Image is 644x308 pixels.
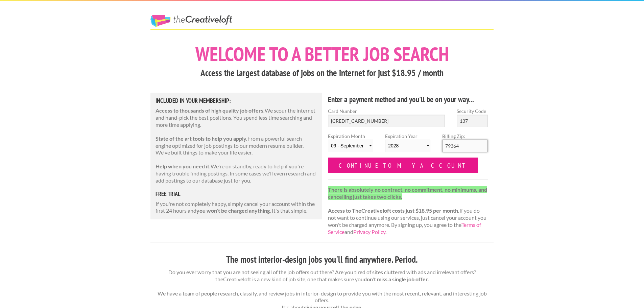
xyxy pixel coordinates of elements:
[385,140,430,152] select: Expiration Year
[150,67,494,79] h3: Access the largest database of jobs on the internet for just $18.95 / month
[156,135,247,142] strong: State of the art tools to help you apply.
[364,276,429,282] strong: don't miss a single job offer.
[156,163,317,184] p: We're on standby, ready to help if you're having trouble finding postings. In some cases we'll ev...
[353,229,385,235] a: Privacy Policy
[328,94,488,105] h4: Enter a payment method and you'll be on your way...
[150,15,232,27] a: The Creative Loft
[150,44,494,64] h1: Welcome to a better job search
[457,108,488,115] label: Security Code
[328,158,478,173] input: Continue to my account
[156,191,317,197] h5: free trial
[328,108,445,115] label: Card Number
[156,163,211,169] strong: Help when you need it.
[150,253,494,266] h3: The most interior-design jobs you'll find anywhere. Period.
[156,107,265,114] strong: Access to thousands of high quality job offers.
[156,200,317,215] p: If you're not completely happy, simply cancel your account within the first 24 hours and . It's t...
[328,140,373,152] select: Expiration Month
[328,186,487,200] strong: There is absolutely no contract, no commitment, no minimums, and cancelling just takes two clicks.
[328,207,459,214] strong: Access to TheCreativeloft costs just $18.95 per month.
[156,135,317,156] p: From a powerful search engine optimized for job postings to our modern resume builder. We've buil...
[156,98,317,104] h5: Included in Your Membership:
[442,133,487,140] label: Billing Zip:
[328,133,373,158] label: Expiration Month
[328,186,488,236] p: If you do not want to continue using our services, just cancel your account you won't be charged ...
[196,207,270,214] strong: you won't be charged anything
[156,107,317,128] p: We scour the internet and hand-pick the best positions. You spend less time searching and more ti...
[328,221,481,235] a: Terms of Service
[385,133,430,158] label: Expiration Year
